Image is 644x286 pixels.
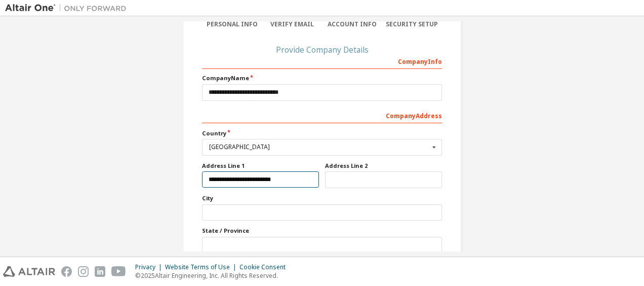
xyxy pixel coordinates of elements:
img: altair_logo.svg [3,266,55,277]
label: State / Province [202,227,442,235]
div: Company Info [202,53,442,69]
div: Cookie Consent [239,263,292,271]
div: Security Setup [382,20,442,28]
p: © 2025 Altair Engineering, Inc. All Rights Reserved. [135,271,292,280]
div: Account Info [322,20,382,28]
img: instagram.svg [78,266,89,277]
img: linkedin.svg [95,266,105,277]
img: Altair One [5,3,132,13]
div: Company Address [202,107,442,123]
label: Country [202,129,442,137]
div: Privacy [135,263,165,271]
img: facebook.svg [61,266,72,277]
label: City [202,194,442,202]
label: Address Line 2 [325,162,442,170]
div: Provide Company Details [202,47,442,53]
div: [GEOGRAPHIC_DATA] [209,144,429,150]
div: Personal Info [202,20,262,28]
div: Website Terms of Use [165,263,239,271]
img: youtube.svg [111,266,126,277]
label: Company Name [202,74,442,82]
label: Address Line 1 [202,162,319,170]
div: Verify Email [262,20,323,28]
